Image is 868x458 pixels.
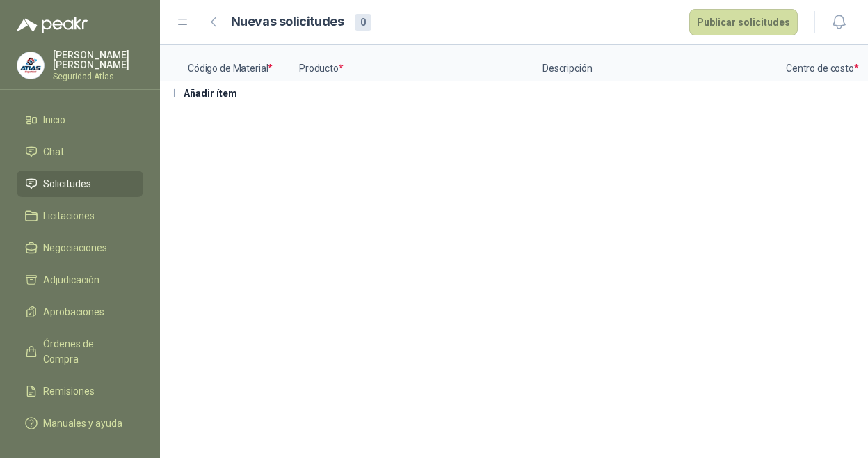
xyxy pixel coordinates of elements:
img: Company Logo [17,52,44,79]
p: Descripción [542,45,786,81]
button: Publicar solicitudes [689,9,798,35]
span: Chat [43,144,64,159]
span: Aprobaciones [43,304,104,319]
a: Adjudicación [17,267,143,293]
a: Inicio [17,106,143,133]
a: Negociaciones [17,235,143,261]
span: Licitaciones [43,208,95,223]
span: Remisiones [43,384,95,399]
p: Seguridad Atlas [53,72,143,81]
a: Órdenes de Compra [17,331,143,372]
p: Código de Material [188,45,299,81]
a: Remisiones [17,378,143,404]
h2: Nuevas solicitudes [231,12,344,32]
button: Añadir ítem [160,81,246,105]
a: Manuales y ayuda [17,410,143,436]
a: Licitaciones [17,203,143,229]
span: Solicitudes [43,176,91,191]
p: [PERSON_NAME] [PERSON_NAME] [53,50,143,70]
a: Chat [17,139,143,165]
span: Inicio [43,112,65,127]
a: Solicitudes [17,171,143,197]
span: Manuales y ayuda [43,416,122,431]
span: Negociaciones [43,240,107,255]
div: 0 [355,14,371,31]
p: Producto [299,45,542,81]
img: Logo peakr [17,17,88,33]
span: Adjudicación [43,272,99,287]
a: Aprobaciones [17,299,143,325]
span: Órdenes de Compra [43,336,130,367]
